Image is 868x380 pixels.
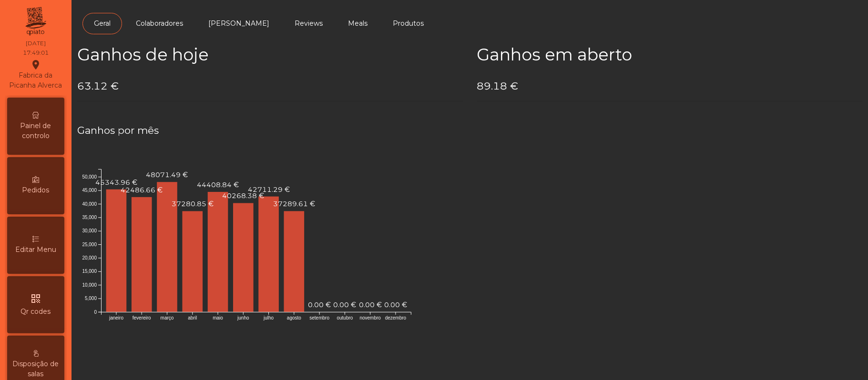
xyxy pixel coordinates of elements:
[109,315,123,320] text: janeiro
[94,310,97,315] text: 0
[15,245,56,255] span: Editar Menu
[283,13,334,34] a: Reviews
[24,5,47,38] img: qpiato
[85,296,97,301] text: 5,000
[22,185,50,195] span: Pedidos
[30,59,41,70] i: location_on
[360,315,381,320] text: novembro
[82,282,97,288] text: 10,000
[161,315,174,320] text: março
[133,315,151,320] text: fevereiro
[82,228,97,233] text: 30,000
[213,315,223,320] text: maio
[121,186,163,194] text: 42486.66 €
[82,215,97,220] text: 35,000
[237,315,249,320] text: junho
[10,359,62,379] span: Disposição de salas
[337,315,353,320] text: outubro
[381,13,435,34] a: Produtos
[359,300,382,309] text: 0.00 €
[82,13,122,34] a: Geral
[82,242,97,247] text: 25,000
[26,39,46,48] div: [DATE]
[82,269,97,274] text: 15,000
[82,174,97,180] text: 50,000
[77,45,463,65] h2: Ganhos de hoje
[384,300,407,309] text: 0.00 €
[287,315,301,320] text: agosto
[21,307,51,317] span: Qr codes
[77,79,463,93] h4: 63.12 €
[309,315,329,320] text: setembro
[248,185,290,194] text: 42711.29 €
[23,49,49,57] div: 17:49:01
[10,121,62,141] span: Painel de controlo
[337,13,379,34] a: Meals
[197,13,281,34] a: [PERSON_NAME]
[146,170,188,179] text: 48071.49 €
[333,300,356,309] text: 0.00 €
[82,255,97,260] text: 20,000
[95,178,137,187] text: 45343.96 €
[385,315,407,320] text: dezembro
[308,300,331,309] text: 0.00 €
[197,180,239,189] text: 44408.84 €
[77,123,862,138] h4: Ganhos por mês
[222,191,264,200] text: 40268.38 €
[8,59,64,90] div: Fabrica da Picanha Alverca
[273,200,315,208] text: 37289.61 €
[172,200,214,208] text: 37280.85 €
[477,79,863,93] h4: 89.18 €
[188,315,197,320] text: abril
[477,45,863,65] h2: Ganhos em aberto
[124,13,194,34] a: Colaboradores
[82,201,97,207] text: 40,000
[82,188,97,193] text: 45,000
[263,315,274,320] text: julho
[30,293,41,304] i: qr_code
